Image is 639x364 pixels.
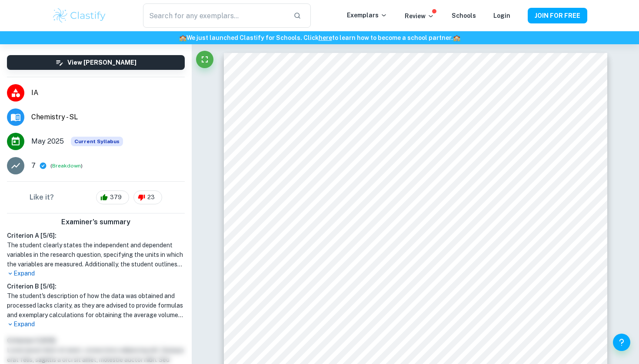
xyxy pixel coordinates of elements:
p: Expand [7,320,185,329]
span: 🏫 [179,34,186,41]
p: Expand [7,269,185,278]
div: 379 [96,190,129,204]
div: 23 [133,190,162,204]
button: Breakdown [52,162,81,170]
button: Help and Feedback [613,334,630,351]
input: Search for any exemplars... [143,3,286,28]
h1: The student's description of how the data was obtained and processed lacks clarity, as they are a... [7,291,185,320]
a: Schools [452,12,476,19]
span: May 2025 [31,136,64,147]
h6: View [PERSON_NAME] [67,58,136,67]
img: Clastify logo [52,7,107,24]
span: 23 [143,193,160,202]
span: 🏫 [453,34,460,41]
span: 379 [105,193,126,202]
div: This exemplar is based on the current syllabus. Feel free to refer to it for inspiration/ideas wh... [71,137,123,146]
p: Review [405,11,434,21]
h6: Like it? [30,192,54,203]
a: Login [493,12,510,19]
span: Chemistry - SL [31,112,185,122]
h6: We just launched Clastify for Schools. Click to learn how to become a school partner. [2,33,637,43]
h6: Examiner's summary [3,217,188,227]
p: Exemplars [347,10,387,20]
button: JOIN FOR FREE [528,8,587,23]
span: ( ) [50,162,83,170]
span: IA [31,88,185,98]
button: Fullscreen [196,51,213,68]
h6: Criterion B [ 5 / 6 ]: [7,282,185,291]
h6: Criterion A [ 5 / 6 ]: [7,231,185,240]
p: 7 [31,161,36,171]
h1: The student clearly states the independent and dependent variables in the research question, spec... [7,240,185,269]
span: Current Syllabus [71,137,123,146]
a: here [319,34,332,41]
button: View [PERSON_NAME] [7,55,185,70]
